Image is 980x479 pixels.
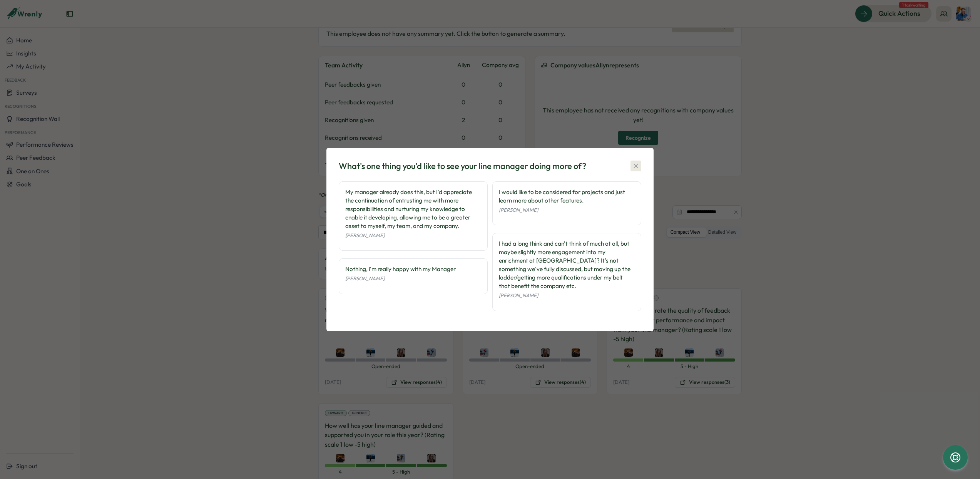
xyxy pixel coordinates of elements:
div: Nothing, i'm really happy with my Manager [345,265,481,273]
div: What's one thing you'd like to see your line manager doing more of? [339,160,586,172]
span: [PERSON_NAME] [499,292,538,298]
span: [PERSON_NAME] [345,275,385,281]
div: I had a long think and can't think of much at all, but maybe slightly more engagement into my enr... [499,239,635,290]
span: [PERSON_NAME] [345,232,385,238]
span: [PERSON_NAME] [499,207,538,213]
div: I would like to be considered for projects and just learn more about other features. [499,188,635,205]
div: My manager already does this, but I'd appreciate the continuation of entrusting me with more resp... [345,188,481,230]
